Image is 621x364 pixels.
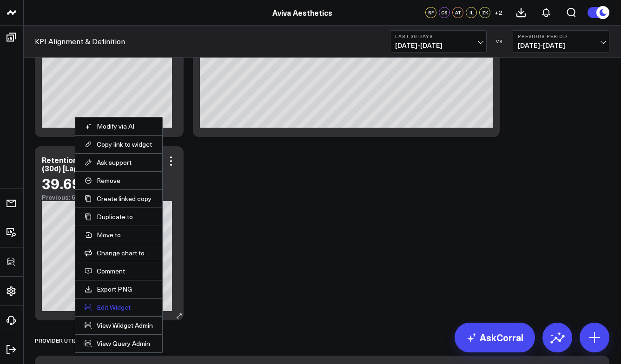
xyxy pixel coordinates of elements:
[85,285,153,293] a: Export PNG
[42,175,94,191] div: 39.69%
[85,249,153,257] button: Change chart to
[85,122,153,130] button: Modify via AI
[495,9,502,16] span: + 2
[85,267,153,275] button: Comment
[85,195,153,203] button: Create linked copy
[3,341,20,358] a: Log Out
[479,7,490,18] div: ZK
[85,158,153,167] button: Ask support
[518,33,604,39] b: Previous Period
[35,330,99,351] div: Provider Utilization
[491,39,508,44] div: VS
[35,36,125,46] a: KPI Alignment & Definition
[85,213,153,221] button: Duplicate to
[85,321,153,330] a: View Widget Admin
[395,42,482,49] span: [DATE] - [DATE]
[493,7,504,18] button: +2
[390,30,487,52] button: Last 30 Days[DATE]-[DATE]
[272,7,332,18] a: Aviva Aesthetics
[42,194,177,201] div: Previous: 54.07%
[42,155,96,173] div: Retention Rate (30d) [Lagging]
[85,303,153,312] button: Edit Widget
[439,7,450,18] div: CS
[466,7,477,18] div: IL
[85,231,153,239] button: Move to
[395,33,482,39] b: Last 30 Days
[3,253,20,270] a: SQL Client
[452,7,463,18] div: AT
[85,176,153,185] button: Remove
[513,30,609,52] button: Previous Period[DATE]-[DATE]
[425,7,436,18] div: SF
[455,323,535,352] a: AskCorral
[518,42,604,49] span: [DATE] - [DATE]
[85,339,153,348] a: View Query Admin
[85,140,153,149] button: Copy link to widget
